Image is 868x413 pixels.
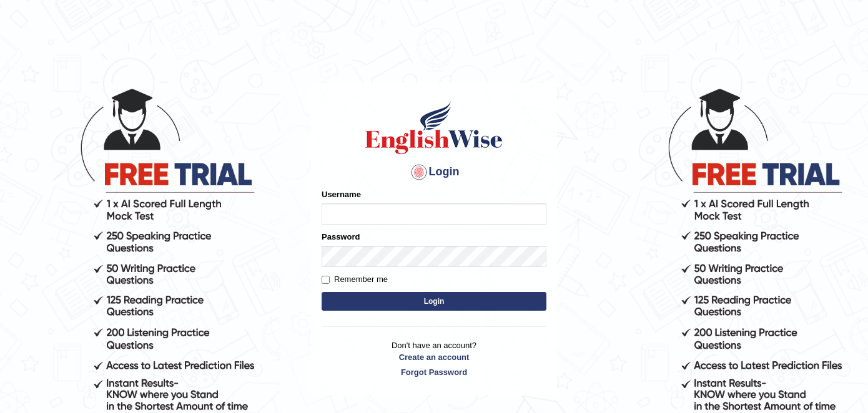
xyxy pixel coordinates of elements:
[322,351,546,363] a: Create an account
[363,100,505,156] img: Logo of English Wise sign in for intelligent practice with AI
[322,276,330,284] input: Remember me
[322,231,360,243] label: Password
[322,366,546,378] a: Forgot Password
[322,339,546,378] p: Don't have an account?
[322,292,546,311] button: Login
[322,162,546,182] h4: Login
[322,273,388,286] label: Remember me
[322,188,361,200] label: Username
